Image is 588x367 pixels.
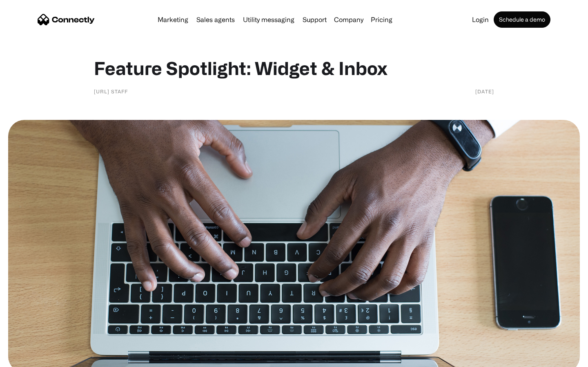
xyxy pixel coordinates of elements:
aside: Language selected: English [8,353,49,364]
a: Support [299,16,330,23]
div: Company [334,14,363,25]
a: Sales agents [193,16,238,23]
h1: Feature Spotlight: Widget & Inbox [94,57,494,79]
div: [DATE] [475,87,494,95]
a: Utility messaging [240,16,298,23]
a: Login [469,16,492,23]
a: Pricing [367,16,396,23]
a: home [38,13,95,26]
ul: Language list [16,353,49,364]
a: Schedule a demo [494,11,550,28]
div: Company [332,14,366,25]
a: Marketing [154,16,192,23]
div: [URL] staff [94,87,128,95]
